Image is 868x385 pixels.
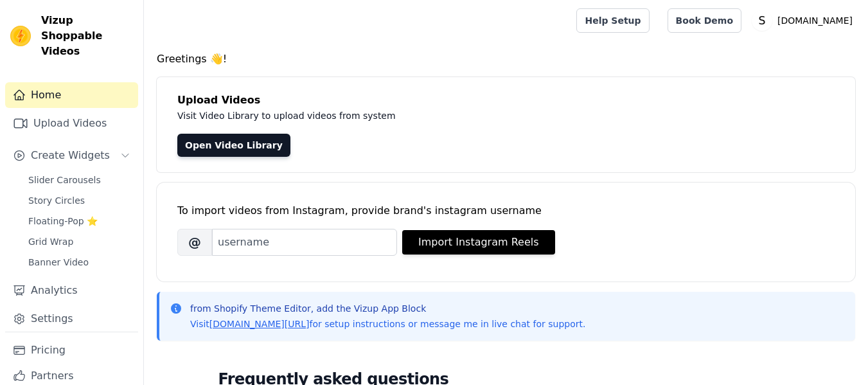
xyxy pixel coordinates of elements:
a: Floating-Pop ⭐ [21,212,138,230]
span: Slider Carousels [28,174,101,186]
a: Help Setup [576,8,649,33]
span: @ [177,229,212,256]
p: [DOMAIN_NAME] [772,9,858,32]
a: [DOMAIN_NAME][URL] [209,319,310,329]
a: Slider Carousels [21,171,138,189]
span: Story Circles [28,194,85,207]
a: Pricing [5,337,138,363]
h4: Greetings 👋! [157,51,855,67]
a: Book Demo [668,8,741,33]
text: S [759,14,766,27]
h4: Upload Videos [177,93,835,108]
span: Floating-Pop ⭐ [28,215,98,228]
button: S [DOMAIN_NAME] [752,9,858,32]
span: Create Widgets [31,148,110,163]
span: Grid Wrap [28,235,73,248]
span: Vizup Shoppable Videos [41,13,133,59]
a: Analytics [5,278,138,303]
button: Import Instagram Reels [402,230,555,255]
a: Open Video Library [177,134,290,157]
div: To import videos from Instagram, provide brand's instagram username [177,203,835,219]
button: Create Widgets [5,143,138,168]
a: Home [5,82,138,108]
a: Settings [5,306,138,332]
a: Banner Video [21,253,138,271]
p: from Shopify Theme Editor, add the Vizup App Block [190,302,585,315]
input: username [212,229,397,256]
img: Vizup [10,26,31,46]
p: Visit Video Library to upload videos from system [177,108,753,123]
span: Banner Video [28,256,89,269]
p: Visit for setup instructions or message me in live chat for support. [190,318,585,330]
a: Upload Videos [5,111,138,136]
a: Grid Wrap [21,233,138,251]
a: Story Circles [21,192,138,210]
